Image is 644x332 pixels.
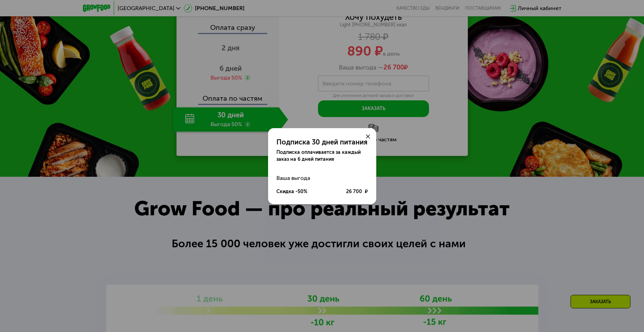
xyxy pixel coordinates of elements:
[346,188,368,195] div: 26 700
[276,149,368,163] div: Подписка оплачивается за каждый заказ на 6 дней питания
[276,138,368,146] div: Подписка 30 дней питания
[276,188,307,195] div: Скидка -50%
[365,188,368,195] span: ₽
[276,171,368,185] div: Ваша выгода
